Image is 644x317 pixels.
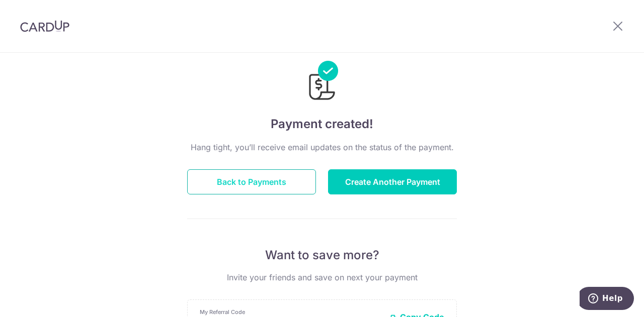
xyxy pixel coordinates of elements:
[328,169,457,194] button: Create Another Payment
[187,271,457,283] p: Invite your friends and save on next your payment
[200,308,382,316] p: My Referral Code
[580,287,634,312] iframe: Opens a widget where you can find more information
[306,61,338,103] img: Payments
[187,115,457,133] h4: Payment created!
[20,20,69,32] img: CardUp
[187,169,316,194] button: Back to Payments
[187,141,457,153] p: Hang tight, you’ll receive email updates on the status of the payment.
[187,247,457,263] p: Want to save more?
